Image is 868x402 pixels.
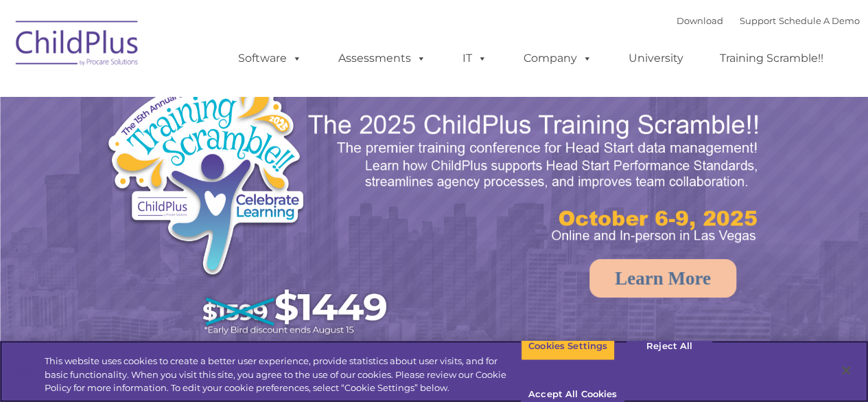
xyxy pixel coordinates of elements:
a: Assessments [325,45,440,72]
a: Training Scramble!! [706,45,837,72]
img: ChildPlus by Procare Solutions [9,11,146,80]
a: Schedule A Demo [779,15,860,26]
button: Close [831,355,861,386]
button: Cookies Settings [521,332,615,361]
a: IT [449,45,501,72]
font: | [677,15,860,26]
a: Download [677,15,723,26]
a: Learn More [589,259,736,298]
div: This website uses cookies to create a better user experience, provide statistics about user visit... [45,355,521,395]
a: Company [510,45,606,72]
button: Reject All [626,332,712,361]
a: Support [740,15,776,26]
a: University [615,45,697,72]
a: Software [224,45,316,72]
